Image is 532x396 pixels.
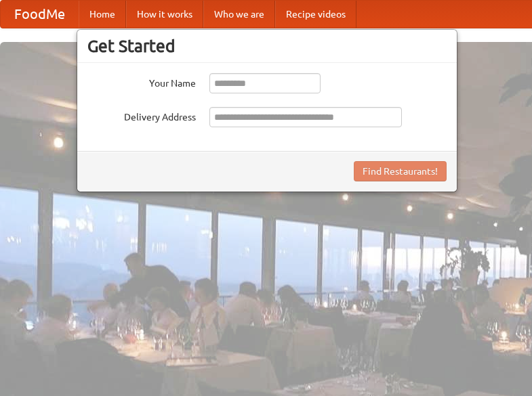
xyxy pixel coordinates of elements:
[87,73,196,90] label: Your Name
[203,1,275,28] a: Who we are
[87,36,447,56] h3: Get Started
[1,1,79,28] a: FoodMe
[79,1,126,28] a: Home
[87,107,196,124] label: Delivery Address
[126,1,203,28] a: How it works
[354,161,447,181] button: Find Restaurants!
[275,1,356,28] a: Recipe videos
